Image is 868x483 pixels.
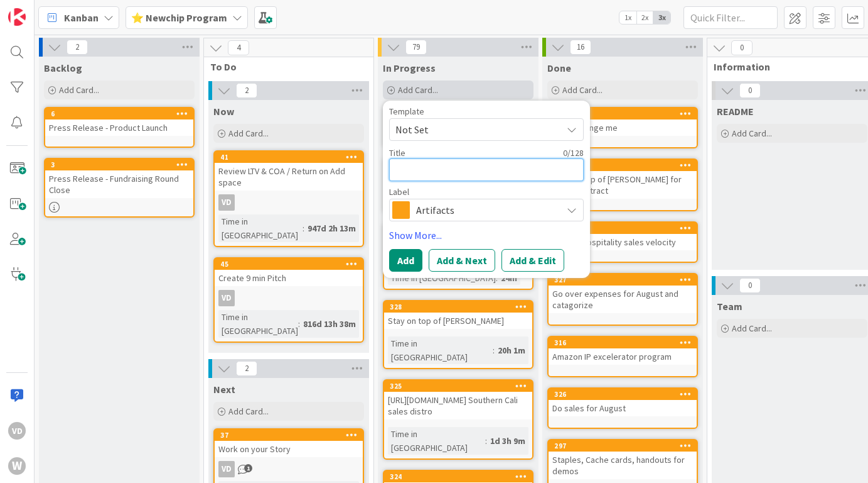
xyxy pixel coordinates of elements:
div: Work on your Story [215,441,363,457]
span: 0 [739,83,761,98]
div: Review LTV & COA / Return on Add space [215,163,363,191]
div: 324 [390,472,532,481]
div: Go over expenses for August and catagorize [549,286,697,313]
div: 321Stay on top of [PERSON_NAME] for ALTRD contract [549,160,697,199]
div: 311 [554,224,697,233]
div: 1d 3h 9m [487,434,528,448]
div: Time in [GEOGRAPHIC_DATA] [218,310,298,338]
span: To Do [210,60,358,73]
div: 324 [384,471,532,482]
div: VD [215,290,363,306]
a: Show More... [389,228,584,243]
div: 45Create 9 min Pitch [215,258,363,286]
div: Press Release - Fundraising Round Close [45,170,193,198]
div: 321 [549,160,697,171]
div: Amazon IP excelerator program [549,348,697,365]
div: 37 [215,430,363,441]
div: 298 [554,109,697,118]
div: 20h 1m [495,343,528,357]
div: 816d 13h 38m [300,317,359,331]
div: 297 [554,441,697,450]
div: 326 [554,390,697,399]
span: Backlog [44,62,82,74]
div: Time in [GEOGRAPHIC_DATA] [218,214,303,242]
span: Team [717,300,742,313]
div: Staples, Cache cards, handouts for demos [549,452,697,479]
a: 328Stay on top of [PERSON_NAME]Time in [GEOGRAPHIC_DATA]:20h 1m [383,300,533,369]
span: Label [389,187,409,196]
div: 3Press Release - Fundraising Round Close [45,159,193,198]
div: VD [215,461,363,477]
div: 298 [549,108,697,119]
span: 2x [636,11,653,24]
div: 328 [390,303,532,311]
span: Add Card... [228,406,269,417]
div: 321 [554,161,697,170]
input: Quick Filter... [683,6,778,29]
div: Time in [GEOGRAPHIC_DATA] [388,336,493,364]
div: VD [218,194,235,211]
span: : [496,271,498,285]
span: 3x [653,11,670,24]
span: 0 [731,40,753,55]
span: 1 [244,464,252,472]
div: 298Update range me [549,108,697,136]
a: 3Press Release - Fundraising Round Close [44,158,195,218]
div: Update range me [549,119,697,136]
div: VD [215,194,363,211]
div: 311 [549,223,697,234]
div: Press Release - Product Launch [45,119,193,136]
div: 37Work on your Story [215,430,363,457]
div: 41 [220,153,363,162]
div: 41 [215,152,363,163]
span: Add Card... [732,128,772,139]
span: : [303,221,304,235]
a: 327Go over expenses for August and catagorize [547,273,698,326]
div: Do sales for August [549,400,697,416]
div: 0 / 128 [409,147,584,158]
div: 325 [390,382,532,391]
div: Time in [GEOGRAPHIC_DATA] [388,271,496,285]
span: Kanban [64,10,99,25]
span: Template [389,107,424,116]
button: Add [389,249,422,272]
div: [URL][DOMAIN_NAME] Southern Cali sales distro [384,392,532,419]
a: 298Update range me [547,107,698,148]
div: 45 [215,258,363,270]
span: 79 [405,40,427,55]
span: 1x [619,11,636,24]
div: W [8,457,26,475]
div: 326Do sales for August [549,389,697,416]
button: Add & Next [429,249,495,272]
div: 327 [554,275,697,284]
div: 24m [498,271,520,285]
div: 316 [554,338,697,347]
span: Add Card... [732,323,772,334]
span: Add Card... [562,84,603,96]
label: Title [389,147,405,158]
a: 45Create 9 min PitchVDTime in [GEOGRAPHIC_DATA]:816d 13h 38m [213,257,364,343]
div: VD [218,290,235,306]
span: In Progress [383,62,436,74]
a: 41Review LTV & COA / Return on Add spaceVDTime in [GEOGRAPHIC_DATA]:947d 2h 13m [213,150,364,247]
button: Add & Edit [501,249,564,272]
div: 297 [549,440,697,452]
div: 45 [220,260,363,269]
span: Done [547,62,571,74]
a: 6Press Release - Product Launch [44,107,195,148]
span: : [485,434,487,448]
div: Time in [GEOGRAPHIC_DATA] [388,427,485,455]
div: 325 [384,380,532,392]
div: Stay on top of [PERSON_NAME] [384,313,532,329]
span: 2 [236,83,257,98]
div: 326 [549,389,697,400]
div: Update Hospitality sales velocity [549,234,697,250]
span: Now [213,105,234,118]
div: 41Review LTV & COA / Return on Add space [215,152,363,191]
span: Add Card... [398,84,438,96]
span: 4 [228,40,249,55]
a: 316Amazon IP excelerator program [547,336,698,377]
div: 327Go over expenses for August and catagorize [549,274,697,313]
span: 16 [570,40,591,55]
b: ⭐ Newchip Program [131,11,227,24]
